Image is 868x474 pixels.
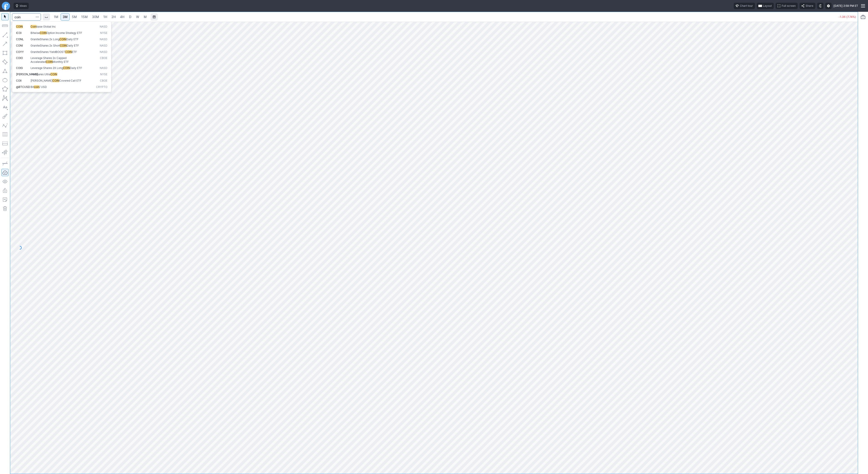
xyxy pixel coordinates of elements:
span: ProShares Ultra [31,73,50,76]
a: 30M [90,13,101,21]
button: Ideas [14,3,29,9]
span: coin [34,85,39,89]
span: 4H [120,15,124,19]
span: GraniteShares 2x Long [31,38,59,41]
span: GraniteShares 2x Short [31,44,60,47]
span: Covered Call ETF [59,79,81,82]
span: Monthly ETF [53,60,69,64]
span: D [129,15,131,19]
span: COIN [52,79,59,82]
a: 15M [79,13,90,21]
button: Position [1,140,9,147]
button: Measure [1,22,9,29]
span: 5M [72,15,77,19]
span: COIN [63,66,70,70]
span: COII [16,79,21,82]
a: Finviz.com [2,2,10,10]
a: 3M [61,13,70,21]
span: COYY [16,50,24,54]
span: COIN [59,38,66,41]
button: Line [1,31,9,38]
span: CONI [16,44,23,47]
button: Triangle [1,67,9,75]
span: CONL [16,38,24,41]
span: CBOE [100,79,107,83]
a: 4H [118,13,126,21]
span: COIN [40,31,47,35]
span: Ideas [20,4,27,8]
button: Ellipse [1,76,9,84]
span: Coin [31,25,36,28]
a: 2H [109,13,118,21]
button: Hide drawings [1,178,9,185]
span: M [144,15,147,19]
p: -1.36 (7.74%) [839,16,856,18]
span: NASD [100,44,107,48]
button: Lock drawings [1,187,9,194]
span: [PERSON_NAME] [16,73,38,76]
span: NYSE [100,31,107,35]
button: Drawing mode: Single [1,160,9,167]
button: Toggle dark mode [817,3,823,9]
button: Elliott waves [1,122,9,129]
span: Crypto [96,85,107,89]
span: COIN [16,25,23,28]
button: Portfolio watchlist [859,13,867,21]
a: M [142,13,149,21]
span: NYSE [100,73,107,76]
button: Full screen [776,3,798,9]
span: Bitwise [31,31,40,35]
button: Drawings Autosave: On [1,169,9,176]
span: Leverage Shares 2x Capped Accelerated [31,56,66,64]
span: COIN [65,50,72,54]
a: W [134,13,141,21]
span: NASD [100,38,107,41]
a: 1M [52,13,60,21]
span: ICOI [16,31,21,35]
a: 5M [70,13,79,21]
span: COIO [16,56,23,60]
a: D [127,13,134,21]
button: Search [34,13,40,21]
span: Full screen [782,4,796,8]
span: NASD [100,66,107,70]
span: Bit [31,85,34,89]
button: Layout [757,3,774,9]
span: 1M [54,15,58,19]
span: 3M [63,15,68,19]
span: Daily ETF [67,44,79,47]
span: / USD [39,85,47,89]
span: 1H [103,15,107,19]
button: Remove all autosaved drawings [1,205,9,212]
button: Mouse [1,13,9,20]
span: @BTCUSD [16,85,30,89]
span: Daily ETF [70,66,82,70]
span: Leverage Shares 2X Long [31,66,63,70]
button: Share [800,3,815,9]
span: W [136,15,139,19]
button: Rotated rectangle [1,58,9,66]
span: NASD [100,25,107,29]
button: Chart tour [734,3,755,9]
span: [PERSON_NAME] [31,79,52,82]
button: Range [151,13,158,21]
span: Layout [763,4,772,8]
span: COIN [50,73,57,76]
span: Chart tour [740,4,753,8]
span: CBOE [100,56,107,64]
button: Anchored VWAP [1,149,9,156]
span: COIN [60,44,67,47]
span: base Global Inc [36,25,56,28]
span: NASD [100,50,107,54]
span: 15M [81,15,88,19]
span: 30M [92,15,99,19]
div: Search [12,21,111,92]
span: Share [806,4,813,8]
a: 1H [101,13,109,21]
button: Polygon [1,85,9,93]
span: [DATE] 2:59 PM ET [833,4,858,8]
button: Settings [825,3,832,9]
button: Interval [43,13,50,21]
span: 2H [111,15,116,19]
span: Option Income Strategy ETF [47,31,82,35]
